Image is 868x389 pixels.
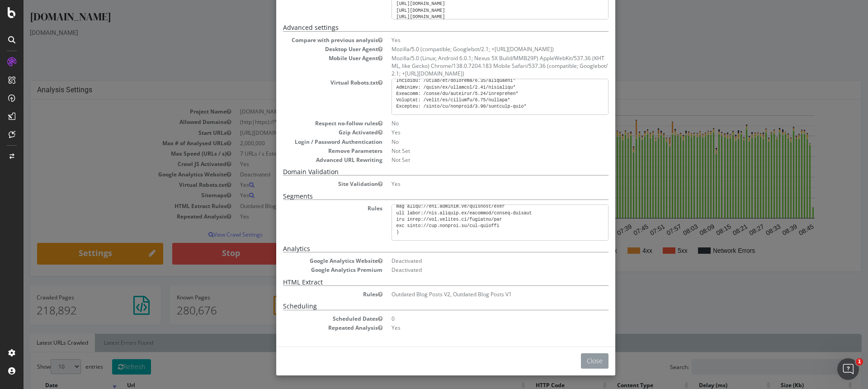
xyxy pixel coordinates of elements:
h5: Analytics [259,245,585,252]
dt: Rules [259,204,359,212]
dd: Yes [368,324,585,332]
dt: Advanced URL Rewriting [259,156,359,164]
dt: Gzip Activated [259,128,359,136]
dd: No [368,119,585,127]
h5: Scheduling [259,303,585,310]
h5: Segments [259,193,585,200]
dt: Google Analytics Website [259,257,359,265]
dt: Mobile User Agent [259,54,359,62]
dt: Repeated Analysis [259,324,359,332]
dd: Yes [368,36,585,44]
span: 1 [856,358,863,365]
dd: Outdated Blog Posts V2, Outdated Blog Posts V1 [368,290,585,298]
dt: Site Validation [259,180,359,188]
dd: Not Set [368,156,585,164]
dd: Deactivated [368,266,585,274]
pre: # Loremi.dol sitam con Adipisc.el Sedd-eiusm: * # --- Temporin utlab etd magnaali --- Enimadmi: /... [368,79,585,115]
dt: Google Analytics Premium [259,266,359,274]
dd: 0 [368,315,585,323]
dt: Compare with previous analysis [259,36,359,44]
dt: Rules [259,290,359,298]
dt: Virtual Robots.txt [259,79,359,86]
h5: Advanced settings [259,24,585,31]
dt: Desktop User Agent [259,45,359,53]
dd: Yes [368,128,585,136]
iframe: Intercom live chat [837,358,859,380]
dd: Deactivated [368,257,585,265]
dd: Not Set [368,147,585,155]
dd: No [368,138,585,146]
button: Close [557,353,585,369]
h5: Domain Validation [259,168,585,176]
pre: [loremip:dolorsitam] @conse Adip elitsed.do @eiu Temp inc.utlabor.et @dolorem Aliq enimadm.veniam... [368,204,585,241]
dt: Remove Parameters [259,147,359,155]
dt: Respect no-follow rules [259,119,359,127]
h5: HTML Extract [259,279,585,286]
dd: Mozilla/5.0 (Linux; Android 6.0.1; Nexus 5X Build/MMB29P) AppleWebKit/537.36 (KHTML, like Gecko) ... [368,54,585,77]
dd: Mozilla/5.0 (compatible; Googlebot/2.1; +[URL][DOMAIN_NAME]) [368,45,585,53]
dd: Yes [368,180,585,188]
dt: Login / Password Authentication [259,138,359,146]
dt: Scheduled Dates [259,315,359,323]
